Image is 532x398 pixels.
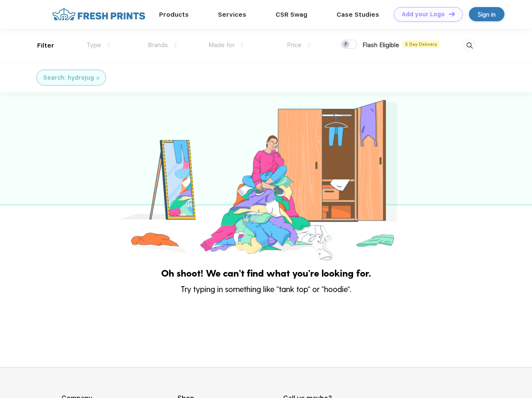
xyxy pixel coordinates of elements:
[287,41,301,49] span: Price
[362,41,399,49] span: Flash Eligible
[241,43,244,48] img: dropdown.png
[478,10,496,19] div: Sign in
[402,11,445,18] div: Add your Logo
[403,40,440,48] span: 5 Day Delivery
[463,39,476,53] img: desktop_search.svg
[37,41,54,50] div: Filter
[43,73,94,82] div: Search: hydrojug
[308,43,311,48] img: dropdown.png
[107,43,110,48] img: dropdown.png
[449,12,455,16] img: DT
[50,7,148,22] img: fo%20logo%202.webp
[96,77,99,80] img: filter_cancel.svg
[86,41,101,49] span: Type
[174,43,177,48] img: dropdown.png
[159,11,189,18] a: Products
[148,41,168,49] span: Brands
[469,7,504,21] a: Sign in
[208,41,235,49] span: Made for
